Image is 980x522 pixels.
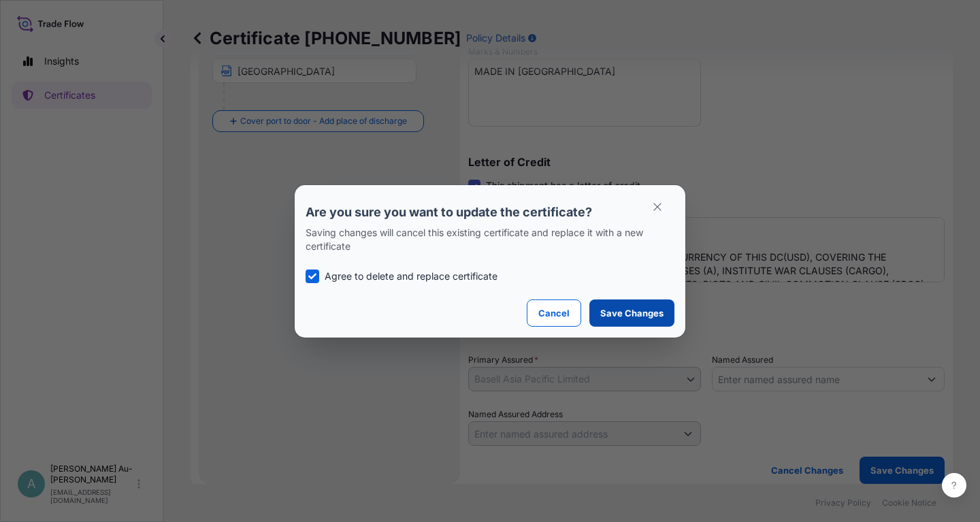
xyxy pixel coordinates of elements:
[306,204,674,221] p: Are you sure you want to update the certificate?
[306,226,674,253] p: Saving changes will cancel this existing certificate and replace it with a new certificate
[538,306,570,320] p: Cancel
[600,306,664,320] p: Save Changes
[325,270,497,283] p: Agree to delete and replace certificate
[589,299,674,327] button: Save Changes
[527,299,581,327] button: Cancel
